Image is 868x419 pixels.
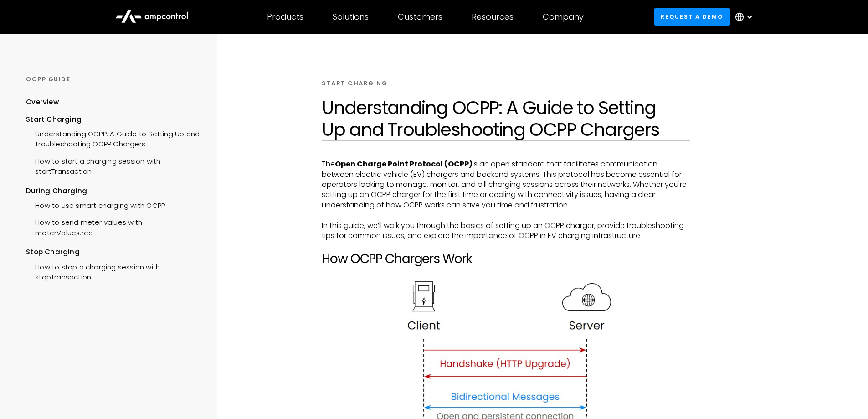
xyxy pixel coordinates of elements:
p: The is an open standard that facilitates communication between electric vehicle (EV) chargers and... [322,159,690,210]
div: Products [267,12,303,22]
h1: Understanding OCPP: A Guide to Setting Up and Troubleshooting OCPP Chargers [322,97,690,140]
div: Resources [472,12,514,22]
h2: How OCPP Chargers Work [322,251,690,267]
strong: Open Charge Point Protocol (OCPP) [335,159,473,169]
p: In this guide, we’ll walk you through the basics of setting up an OCPP charger, provide troublesh... [322,221,690,241]
div: Start Charging [26,114,200,124]
div: Company [543,12,584,22]
div: During Charging [26,186,200,196]
p: ‍ [322,266,690,276]
a: Request a demo [654,8,730,25]
p: ‍ [322,241,690,251]
div: START CHARGING [322,79,387,88]
div: Overview [26,97,59,107]
a: How to send meter values with meterValues.req [26,213,200,240]
div: Customers [398,12,442,22]
div: Stop Charging [26,247,200,257]
a: How to use smart charging with OCPP [26,196,165,213]
div: Solutions [333,12,369,22]
a: How to stop a charging session with stopTransaction [26,258,200,285]
a: Understanding OCPP: A Guide to Setting Up and Troubleshooting OCPP Chargers [26,124,200,152]
a: Overview [26,97,59,114]
div: OCPP GUIDE [26,75,200,83]
p: ‍ [322,210,690,220]
a: How to start a charging session with startTransaction [26,152,200,179]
